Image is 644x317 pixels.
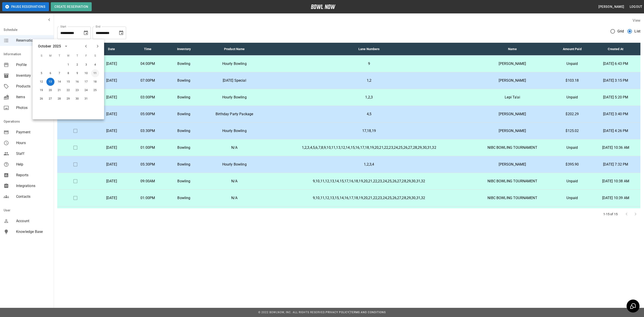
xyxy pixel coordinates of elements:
p: Hourly Bowling [205,61,263,66]
p: [DATE] 6:43 PM [594,61,637,66]
p: 1,2 [270,78,468,83]
span: Knowledge Base [16,229,50,234]
p: 01:00PM [133,195,162,201]
p: 9,10,11,12,13,15,14,16,17,18,19,20,21,22,23,24,25,26,27,28,29,30,31,32 [270,195,468,201]
p: [PERSON_NAME] [475,61,550,66]
button: Oct 7, 2025 [55,69,64,77]
p: 07:00PM [133,78,162,83]
span: Photos [16,105,50,111]
button: Oct 22, 2025 [64,86,72,94]
th: Date [93,43,130,55]
p: Unpaid [557,145,587,150]
p: [DATE] 5:20 PM [594,95,637,100]
button: Oct 26, 2025 [38,95,46,103]
span: S [91,51,99,60]
button: Oct 15, 2025 [64,78,72,86]
p: 04:00PM [133,61,162,66]
span: Help [16,162,50,167]
button: Oct 12, 2025 [38,78,46,86]
th: Product Name [202,43,267,55]
button: Oct 5, 2025 [38,69,46,77]
span: Products [16,84,50,89]
span: T [73,51,81,60]
span: Profile [16,62,50,68]
th: Created At [591,43,640,55]
p: 09:00AM [133,179,162,184]
button: Choose date, selected date is Nov 13, 2025 [117,28,126,37]
p: [PERSON_NAME] [475,111,550,117]
p: Hourly Bowling [205,128,263,134]
p: 1-15 of 15 [603,212,618,216]
p: [DATE] 3:40 PM [594,111,637,117]
p: N/A [205,179,263,184]
p: 4,5 [270,111,468,117]
div: 2025 [53,44,61,49]
th: Lane Numbers [267,43,471,55]
span: T [55,51,64,60]
p: Bowling [169,179,199,184]
p: [DATE] Special [205,78,263,83]
button: Oct 14, 2025 [55,78,64,86]
p: [DATE] [97,61,126,66]
p: Bowling [169,128,199,134]
span: M [47,51,55,60]
p: NIBC BOWLING TOURNAMENT [475,179,550,184]
p: $395.90 [557,162,587,167]
p: [DATE] 7:32 PM [594,162,637,167]
p: Bowling [169,95,199,100]
button: Oct 17, 2025 [82,78,90,86]
span: Staff [16,151,50,156]
span: Payment [16,130,50,135]
p: [DATE] [97,78,126,83]
button: Oct 11, 2025 [91,69,99,77]
p: [DATE] [97,128,126,134]
button: Oct 6, 2025 [47,69,55,77]
button: Choose date, selected date is Oct 13, 2025 [81,28,90,37]
th: Time [130,43,166,55]
p: [DATE] 4:26 PM [594,128,637,134]
span: Contacts [16,194,50,199]
p: Hourly Bowling [205,162,263,167]
button: Oct 29, 2025 [64,95,72,103]
button: Oct 21, 2025 [55,86,64,94]
button: Oct 28, 2025 [55,95,64,103]
p: Bowling [169,162,199,167]
p: [DATE] [97,145,126,150]
div: October [38,44,51,49]
span: © 2022 BowlNow, Inc. All Rights Reserved. [258,311,326,314]
button: Oct 18, 2025 [91,78,99,86]
p: [DATE] [97,179,126,184]
span: Inventory [16,73,50,78]
span: F [82,51,90,60]
span: Reservations [16,38,50,43]
p: Bowling [169,195,199,201]
span: S [38,51,46,60]
p: [DATE] [97,162,126,167]
p: NIBC BOWLING TOURNAMENT [475,145,550,150]
p: [DATE] 10:39 AM [594,195,637,201]
button: Oct 27, 2025 [47,95,55,103]
p: Bowling [169,78,199,83]
button: Pause Reservations [2,2,49,11]
span: List [634,29,640,34]
p: 03:30PM [133,128,162,134]
p: [DATE] 3:15 PM [594,78,637,83]
th: Amount Paid [553,43,591,55]
th: Name [471,43,554,55]
p: [PERSON_NAME] [475,128,550,134]
p: [PERSON_NAME] [475,78,550,83]
p: Unpaid [557,195,587,201]
p: N/A [205,195,263,201]
button: Oct 24, 2025 [82,86,90,94]
p: Bowling [169,61,199,66]
p: Unpaid [557,95,587,100]
p: [DATE] [97,95,126,100]
button: Oct 25, 2025 [91,86,99,94]
button: Create Reservation [51,2,92,11]
button: Oct 13, 2025 [47,78,55,86]
p: 05:30PM [133,162,162,167]
p: $125.02 [557,128,587,134]
p: Birthday Party Package [205,111,263,117]
button: Oct 3, 2025 [82,61,90,69]
button: Oct 4, 2025 [91,61,99,69]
